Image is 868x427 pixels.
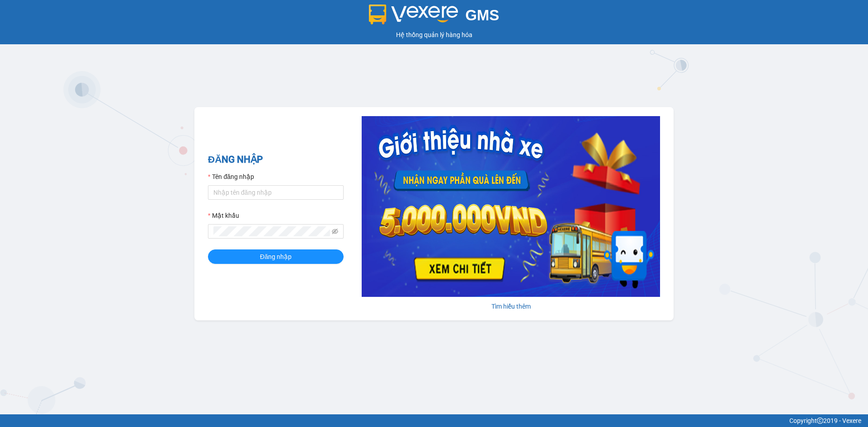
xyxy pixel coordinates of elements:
div: Hệ thống quản lý hàng hóa [2,30,866,40]
h2: ĐĂNG NHẬP [208,152,344,167]
img: logo 2 [369,5,458,24]
input: Tên đăng nhập [208,185,344,200]
span: eye-invisible [332,228,338,235]
label: Mật khẩu [208,211,239,221]
div: Copyright 2019 - Vexere [7,416,861,426]
button: Đăng nhập [208,249,344,264]
label: Tên đăng nhập [208,172,254,182]
span: copyright [817,418,823,424]
a: GMS [369,14,500,21]
img: banner-0 [362,116,660,297]
input: Mật khẩu [213,226,330,236]
div: Tìm hiểu thêm [362,301,660,311]
span: GMS [465,7,499,23]
span: Đăng nhập [260,252,292,262]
